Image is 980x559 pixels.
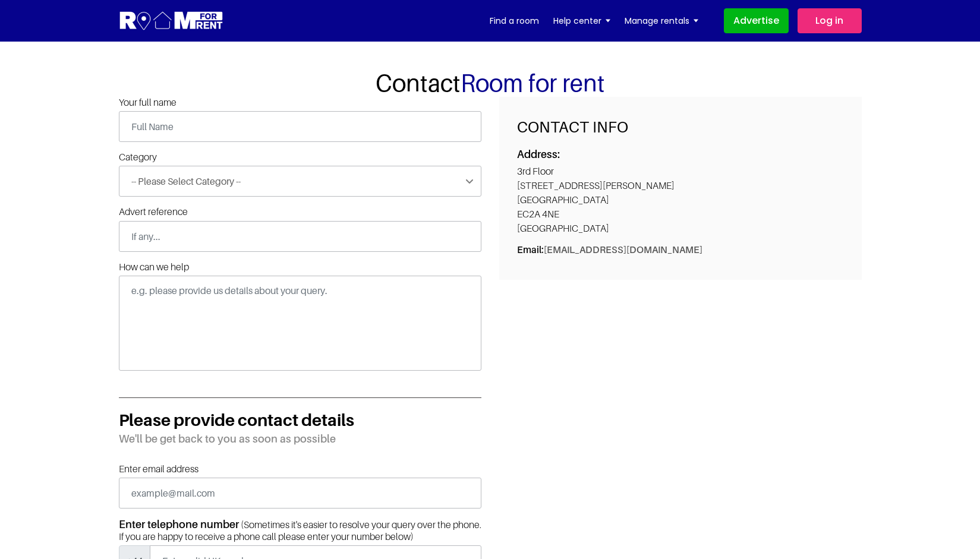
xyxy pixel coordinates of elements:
[119,519,481,542] span: (Sometimes it's easier to resolve your query over the phone. If you are happy to receive a phone ...
[119,221,481,252] input: If any...
[119,206,188,217] label: Advert reference
[798,8,862,33] a: Log in
[544,244,702,255] a: [EMAIL_ADDRESS][DOMAIN_NAME]
[119,111,481,142] input: Full Name
[119,478,481,509] input: example@mail.com
[724,8,789,33] a: Advertise
[119,10,224,32] img: Logo for Room for Rent, featuring a welcoming design with a house icon and modern typography
[490,12,539,30] a: Find a room
[517,244,544,255] strong: Email:
[119,463,198,475] label: Enter email address
[119,410,481,430] h3: Please provide contact details
[119,151,157,163] label: Category
[517,164,844,235] p: 3rd Floor [STREET_ADDRESS][PERSON_NAME] [GEOGRAPHIC_DATA] EC2A 4NE [GEOGRAPHIC_DATA]
[119,68,862,97] h1: Contact
[119,261,189,273] label: How can we help
[625,12,698,30] a: Manage rentals
[517,118,844,136] h3: Contact Info
[461,68,605,97] span: Room for rent
[553,12,610,30] a: Help center
[119,97,177,108] label: Your full name
[119,518,239,530] strong: Enter telephone number
[517,148,560,161] strong: Address:
[119,429,481,463] span: We'll be get back to you as soon as possible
